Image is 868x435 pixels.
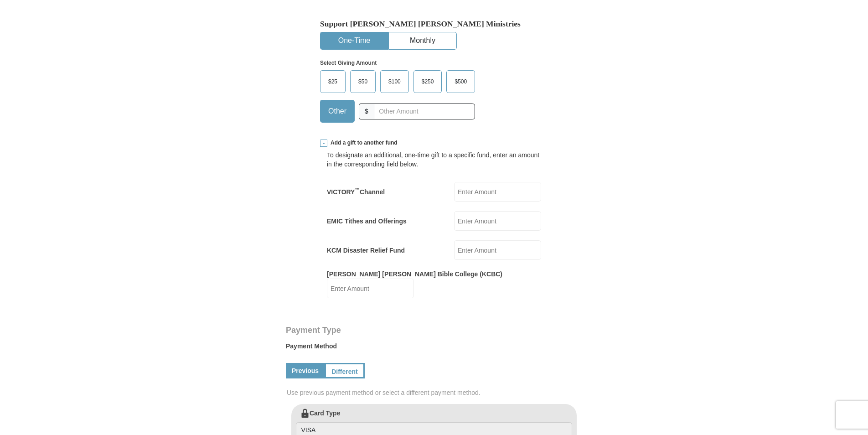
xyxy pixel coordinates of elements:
button: Monthly [389,32,456,49]
label: KCM Disaster Relief Fund [327,246,405,255]
span: $100 [384,75,405,88]
input: Enter Amount [454,211,541,231]
input: Enter Amount [454,240,541,260]
div: To designate an additional, one-time gift to a specific fund, enter an amount in the correspondin... [327,150,541,169]
span: $50 [354,75,372,88]
label: EMIC Tithes and Offerings [327,217,407,226]
span: $25 [324,75,342,88]
input: Enter Amount [327,279,414,298]
label: VICTORY Channel [327,187,385,197]
span: Use previous payment method or select a different payment method. [287,388,583,397]
span: Add a gift to another fund [327,139,398,147]
input: Enter Amount [454,182,541,202]
h4: Payment Type [286,326,582,334]
input: Other Amount [374,104,475,119]
a: Previous [286,363,325,378]
span: Other [324,104,351,118]
span: $250 [417,75,439,88]
a: Different [325,363,365,378]
button: One-Time [320,32,388,49]
label: Payment Method [286,342,582,355]
label: [PERSON_NAME] [PERSON_NAME] Bible College (KCBC) [327,269,502,279]
strong: Select Giving Amount [320,60,377,66]
sup: ™ [355,187,360,192]
span: $ [359,104,374,119]
span: $500 [450,75,471,88]
h5: Support [PERSON_NAME] [PERSON_NAME] Ministries [320,19,548,29]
